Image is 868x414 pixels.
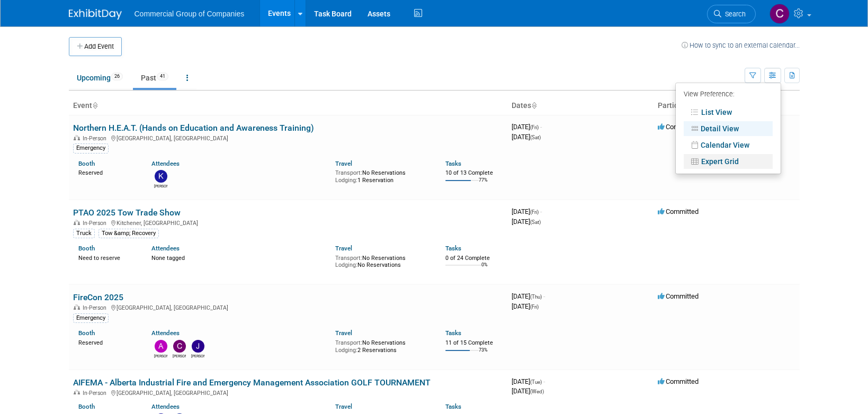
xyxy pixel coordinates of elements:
[335,160,352,167] a: Travel
[530,304,539,310] span: (Fri)
[479,177,488,192] td: 77%
[173,340,186,353] img: Cole Mattern
[78,245,95,252] a: Booth
[135,10,245,18] span: Commercial Group of Companies
[69,9,122,20] img: ExhibitDay
[173,353,186,359] div: Cole Mattern
[69,68,131,88] a: Upcoming26
[543,292,545,300] span: -
[73,208,181,218] a: PTAO 2025 Tow Trade Show
[540,123,542,131] span: -
[73,218,503,227] div: Kitchener, [GEOGRAPHIC_DATA]
[530,389,544,394] span: (Wed)
[73,292,123,302] a: FireCon 2025
[721,10,746,18] span: Search
[512,133,541,141] span: [DATE]
[83,135,110,142] span: In-Person
[684,105,773,120] a: List View
[530,209,539,215] span: (Fri)
[154,183,167,189] div: Kelly Mayhew
[151,245,180,252] a: Attendees
[151,403,180,410] a: Attendees
[445,403,461,410] a: Tasks
[684,87,773,103] div: View Preference:
[74,390,80,395] img: In-Person Event
[707,5,756,23] a: Search
[155,170,167,183] img: Kelly Mayhew
[684,138,773,152] a: Calendar View
[684,154,773,169] a: Expert Grid
[335,337,429,354] div: No Reservations 2 Reservations
[335,347,357,354] span: Lodging:
[512,387,544,395] span: [DATE]
[530,134,541,140] span: (Sat)
[445,160,461,167] a: Tasks
[512,123,542,131] span: [DATE]
[78,403,95,410] a: Booth
[654,97,800,115] th: Participation
[151,160,180,167] a: Attendees
[445,255,503,262] div: 0 of 24 Complete
[133,68,176,88] a: Past41
[335,403,352,410] a: Travel
[335,177,357,184] span: Lodging:
[192,340,204,353] img: Jamie Zimmerman
[658,292,699,300] span: Committed
[191,353,204,359] div: Jamie Zimmerman
[684,121,773,136] a: Detail View
[335,245,352,252] a: Travel
[531,101,536,110] a: Sort by Start Date
[530,124,539,130] span: (Fri)
[69,97,507,115] th: Event
[507,97,654,115] th: Dates
[73,133,503,142] div: [GEOGRAPHIC_DATA], [GEOGRAPHIC_DATA]
[99,229,159,238] div: Tow &amp; Recovery
[335,255,362,262] span: Transport:
[335,262,357,268] span: Lodging:
[74,220,80,225] img: In-Person Event
[83,220,110,227] span: In-Person
[335,253,429,269] div: No Reservations No Reservations
[83,304,110,311] span: In-Person
[157,73,168,80] span: 41
[445,245,461,252] a: Tasks
[78,253,136,262] div: Need to reserve
[154,353,167,359] div: Alexander Cafovski
[73,123,314,133] a: Northern H.E.A.T. (Hands on Education and Awareness Training)
[512,302,539,310] span: [DATE]
[74,304,80,310] img: In-Person Event
[78,337,136,347] div: Reserved
[658,123,699,131] span: Committed
[69,37,122,56] button: Add Event
[155,340,167,353] img: Alexander Cafovski
[73,143,109,153] div: Emergency
[73,377,431,388] a: AIFEMA - Alberta Industrial Fire and Emergency Management Association GOLF TOURNAMENT
[512,377,545,385] span: [DATE]
[445,329,461,337] a: Tasks
[658,208,699,215] span: Committed
[335,339,362,346] span: Transport:
[92,101,97,110] a: Sort by Event Name
[74,135,80,140] img: In-Person Event
[83,390,110,397] span: In-Person
[512,208,542,215] span: [DATE]
[530,379,542,385] span: (Tue)
[335,169,362,176] span: Transport:
[445,339,503,347] div: 11 of 15 Complete
[530,294,542,300] span: (Thu)
[335,167,429,184] div: No Reservations 1 Reservation
[73,303,503,311] div: [GEOGRAPHIC_DATA], [GEOGRAPHIC_DATA]
[530,219,541,225] span: (Sat)
[78,160,95,167] a: Booth
[481,262,488,276] td: 0%
[682,41,800,49] a: How to sync to an external calendar...
[151,253,327,262] div: None tagged
[151,329,180,337] a: Attendees
[73,388,503,397] div: [GEOGRAPHIC_DATA], [GEOGRAPHIC_DATA]
[73,313,109,323] div: Emergency
[543,377,545,385] span: -
[445,169,503,177] div: 10 of 13 Complete
[658,377,699,385] span: Committed
[512,292,545,300] span: [DATE]
[479,347,488,362] td: 73%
